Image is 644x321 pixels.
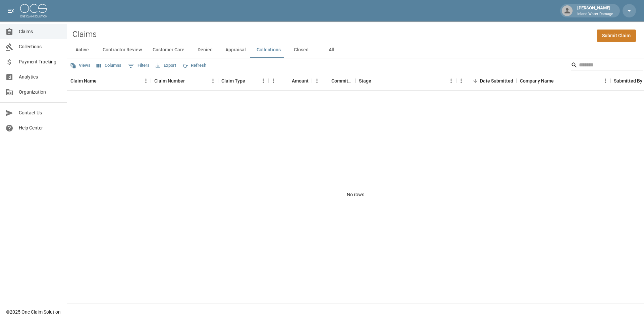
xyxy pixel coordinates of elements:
button: Refresh [180,60,208,71]
span: Payment Tracking [19,58,61,65]
button: Menu [268,76,278,86]
div: Committed Amount [312,71,356,90]
div: Submitted By [614,71,642,90]
div: No rows [67,91,644,299]
div: Company Name [517,71,610,90]
button: Customer Care [147,42,190,58]
button: Denied [190,42,220,58]
button: Menu [446,76,456,86]
div: Amount [268,71,312,90]
button: Menu [208,76,218,86]
button: Sort [322,76,331,86]
button: Appraisal [220,42,251,58]
button: Export [154,60,178,71]
button: Contractor Review [97,42,147,58]
div: Claim Type [221,71,245,90]
div: dynamic tabs [67,42,644,58]
div: Date Submitted [480,71,513,90]
button: Menu [456,76,466,86]
span: Help Center [19,124,61,131]
img: ocs-logo-white-transparent.png [20,4,47,17]
button: Collections [251,42,286,58]
div: [PERSON_NAME] [575,5,616,17]
div: Company Name [520,71,554,90]
div: Claim Name [67,71,151,90]
div: Committed Amount [331,71,352,90]
span: Claims [19,28,61,35]
div: Amount [292,71,309,90]
button: Sort [185,76,194,86]
button: Menu [141,76,151,86]
a: Submit Claim [597,30,636,42]
p: Inland Water Damage [577,11,613,17]
button: Sort [97,76,106,86]
button: Menu [258,76,268,86]
button: Active [67,42,97,58]
div: © 2025 One Claim Solution [6,309,61,315]
div: Date Submitted [456,71,517,90]
button: Sort [371,76,381,86]
button: Show filters [126,60,151,71]
span: Organization [19,89,61,96]
span: Analytics [19,73,61,81]
div: Claim Name [70,71,97,90]
div: Stage [356,71,456,90]
button: Sort [554,76,563,86]
span: Collections [19,43,61,50]
button: All [316,42,346,58]
button: Views [68,60,92,71]
div: Search [571,60,643,72]
div: Claim Number [151,71,218,90]
button: open drawer [4,4,17,17]
span: Contact Us [19,109,61,116]
div: Claim Number [154,71,185,90]
div: Stage [359,71,371,90]
button: Sort [471,76,480,86]
button: Sort [282,76,292,86]
div: Claim Type [218,71,268,90]
button: Menu [312,76,322,86]
button: Menu [600,76,610,86]
button: Closed [286,42,316,58]
h2: Claims [72,30,97,39]
button: Sort [245,76,255,86]
button: Select columns [95,60,123,71]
